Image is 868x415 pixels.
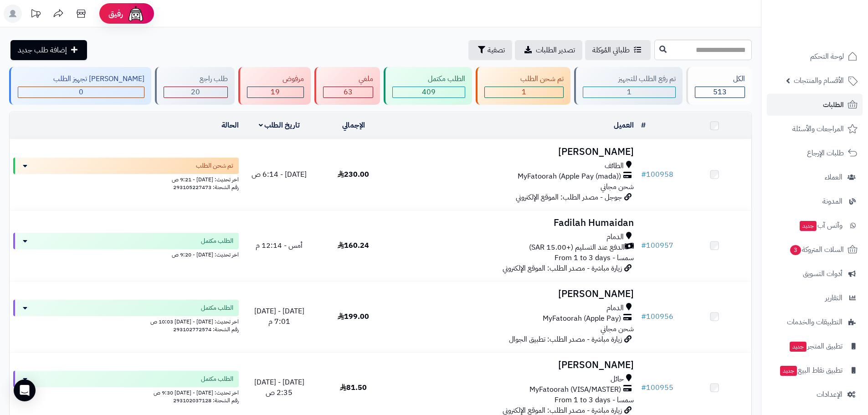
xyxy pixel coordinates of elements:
[252,169,307,180] span: [DATE] - 6:14 ص
[641,169,646,180] span: #
[789,340,842,353] span: تطبيق المتجر
[606,232,624,242] span: الدمام
[627,87,632,97] span: 1
[201,236,233,246] span: الطلب مكتمل
[790,342,806,352] span: جديد
[601,323,634,334] span: شحن مجاني
[271,87,280,97] span: 19
[468,40,512,60] button: تصفية
[18,45,67,56] span: إضافة طلب جديد
[522,87,526,97] span: 1
[641,169,673,180] a: #100958
[825,171,842,184] span: العملاء
[18,87,144,97] div: 0
[606,303,624,313] span: الدمام
[614,120,634,131] a: العميل
[767,142,863,164] a: طلبات الإرجاع
[641,120,646,131] a: #
[810,50,844,63] span: لوحة التحكم
[13,387,239,397] div: اخر تحديث: [DATE] - [DATE] 9:30 ص
[611,374,624,384] span: حائل
[823,98,844,111] span: الطلبات
[254,306,304,327] span: [DATE] - [DATE] 7:01 م
[543,313,621,324] span: MyFatoorah (Apple Pay)
[79,87,83,97] span: 0
[153,67,236,105] a: طلب راجع 20
[641,311,673,322] a: #100956
[641,382,673,393] a: #100955
[108,8,123,19] span: رفيق
[787,316,842,328] span: التطبيقات والخدمات
[509,334,622,345] span: زيارة مباشرة - مصدر الطلب: تطبيق الجوال
[191,87,200,97] span: 20
[338,311,369,322] span: 199.00
[767,46,863,67] a: لوحة التحكم
[164,74,227,84] div: طلب راجع
[572,67,684,105] a: تم رفع الطلب للتجهيز 1
[792,123,844,135] span: المراجعات والأسئلة
[515,40,582,60] a: تصدير الطلبات
[807,147,844,159] span: طلبات الإرجاع
[340,382,367,393] span: 81.50
[767,311,863,333] a: التطبيقات والخدمات
[393,87,465,97] div: 409
[485,87,563,97] div: 1
[555,395,634,405] span: سمسا - From 1 to 3 days
[817,388,842,401] span: الإعدادات
[767,359,863,381] a: تطبيق نقاط البيعجديد
[313,67,382,105] a: ملغي 63
[799,219,842,232] span: وآتس آب
[10,40,87,60] a: إضافة طلب جديد
[767,239,863,261] a: السلات المتروكة3
[555,252,634,263] span: سمسا - From 1 to 3 days
[641,311,646,322] span: #
[779,364,842,377] span: تطبيق نقاط البيع
[803,267,842,280] span: أدوات التسويق
[536,45,575,56] span: تصدير الطلبات
[173,183,239,191] span: رقم الشحنة: 293105227473
[641,240,646,251] span: #
[488,45,505,56] span: تصفية
[695,74,745,84] div: الكل
[344,87,353,97] span: 63
[585,40,651,60] a: طلباتي المُوكلة
[256,240,303,251] span: أمس - 12:14 م
[392,74,465,84] div: الطلب مكتمل
[7,67,153,105] a: [PERSON_NAME] تجهيز الطلب 0
[790,245,801,255] span: 3
[800,221,817,231] span: جديد
[767,190,863,212] a: المدونة
[24,5,47,25] a: تحديثات المنصة
[254,377,304,398] span: [DATE] - [DATE] 2:35 ص
[201,374,233,384] span: الطلب مكتمل
[767,94,863,116] a: الطلبات
[713,87,727,97] span: 513
[767,263,863,285] a: أدوات التسويق
[825,292,842,304] span: التقارير
[394,147,634,157] h3: [PERSON_NAME]
[780,366,797,376] span: جديد
[767,335,863,357] a: تطبيق المتجرجديد
[518,171,621,182] span: MyFatoorah (Apple Pay (mada))
[236,67,313,105] a: مرفوض 19
[484,74,563,84] div: تم شحن الطلب
[221,120,239,131] a: الحالة
[583,87,675,97] div: 1
[173,396,239,405] span: رقم الشحنة: 293102037128
[592,45,630,56] span: طلباتي المُوكلة
[767,166,863,188] a: العملاء
[794,74,844,87] span: الأقسام والمنتجات
[18,74,144,84] div: [PERSON_NAME] تجهيز الطلب
[13,249,239,259] div: اخر تحديث: [DATE] - 9:20 ص
[323,74,373,84] div: ملغي
[684,67,754,105] a: الكل513
[641,382,646,393] span: #
[338,169,369,180] span: 230.00
[342,120,365,131] a: الإجمالي
[259,120,300,131] a: تاريخ الطلب
[127,5,145,23] img: ai-face.png
[324,87,373,97] div: 63
[247,87,303,97] div: 19
[422,87,436,97] span: 409
[529,242,625,253] span: الدفع عند التسليم (+15.00 SAR)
